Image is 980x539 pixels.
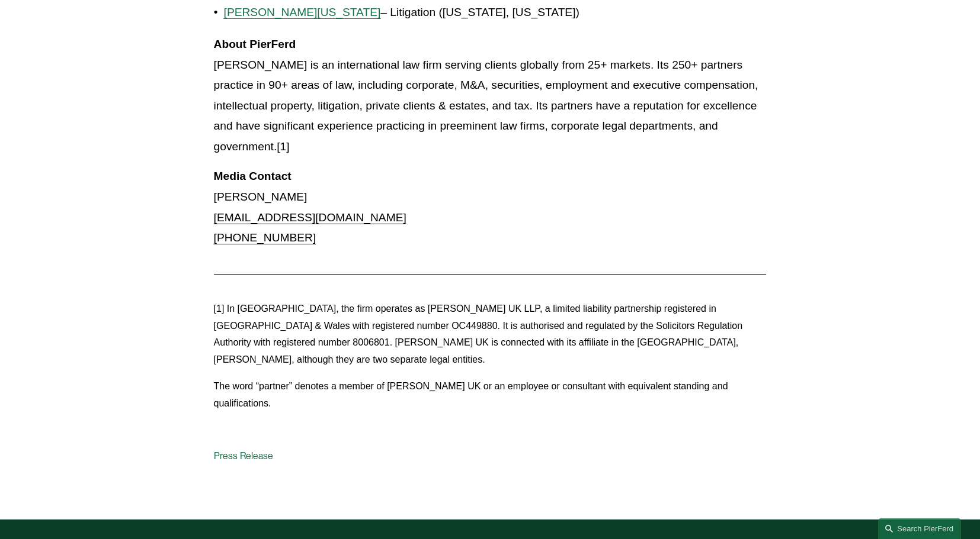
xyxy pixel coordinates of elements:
a: Search this site [878,518,961,539]
p: [PERSON_NAME] is an international law firm serving clients globally from 25+ markets. Its 250+ pa... [214,34,767,157]
strong: About PierFerd [214,38,296,50]
p: [PERSON_NAME] [214,166,767,248]
p: [1] In [GEOGRAPHIC_DATA], the firm operates as [PERSON_NAME] UK LLP, a limited liability partners... [214,301,767,369]
a: [PHONE_NUMBER] [214,231,316,244]
a: Press Release [214,450,274,461]
p: – Litigation ([US_STATE], [US_STATE]) [224,2,767,23]
a: [PERSON_NAME][US_STATE] [224,6,381,18]
strong: Media Contact [214,170,292,182]
p: The word “partner” denotes a member of [PERSON_NAME] UK or an employee or consultant with equival... [214,378,767,412]
a: [EMAIL_ADDRESS][DOMAIN_NAME] [214,211,406,224]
